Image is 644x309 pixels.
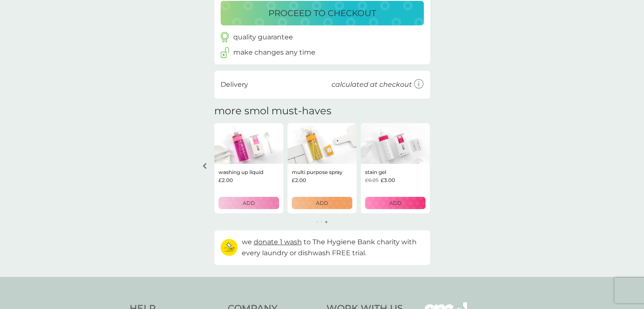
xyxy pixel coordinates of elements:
[233,47,315,58] p: make changes any time
[218,176,233,184] span: £2.00
[365,176,379,184] span: £6.25
[316,199,328,207] p: ADD
[233,32,293,43] p: quality guarantee
[221,1,424,25] button: proceed to checkout
[242,237,424,258] p: we to The Hygiene Bank charity with every laundry or dishwash FREE trial.
[214,105,332,117] h2: more smol must-haves
[268,6,376,20] p: proceed to checkout
[365,168,386,176] p: stain gel
[243,199,255,207] p: ADD
[254,238,302,246] span: donate 1 wash
[292,197,352,209] button: ADD
[389,199,401,207] p: ADD
[381,176,395,184] span: £3.00
[292,176,306,184] span: £2.00
[365,197,426,209] button: ADD
[221,79,248,90] p: Delivery
[292,168,343,176] p: multi purpose spray
[332,79,412,90] p: calculated at checkout
[218,168,263,176] p: washing up liquid
[218,197,279,209] button: ADD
